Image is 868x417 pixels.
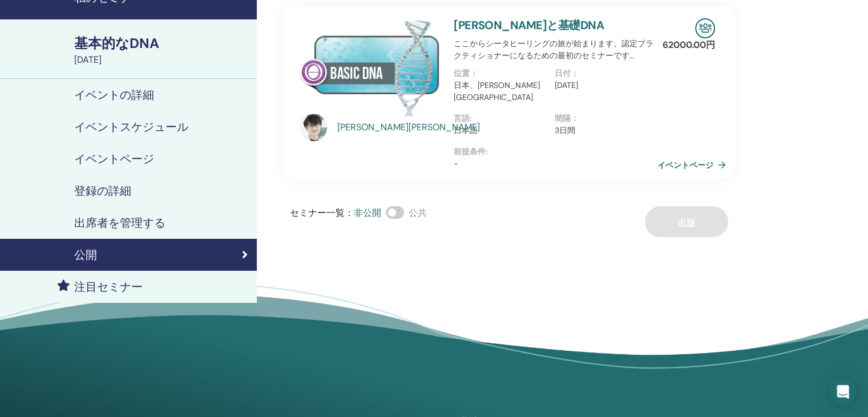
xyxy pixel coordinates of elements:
[571,113,579,123] font: ：
[345,207,354,219] font: ：
[74,151,154,166] font: イベントページ
[74,87,154,102] font: イベントの詳細
[706,39,715,51] font: 円
[454,38,653,61] font: ここからシータヒーリングの旅が始まります。認定プラクティショナーになるための最初のセミナーです…
[409,121,480,133] font: [PERSON_NAME]
[74,247,97,262] font: 公開
[74,54,102,66] font: [DATE]
[300,114,327,141] img: default.jpg
[555,68,571,78] font: 日付
[555,80,578,90] font: [DATE]
[337,121,443,134] a: [PERSON_NAME][PERSON_NAME]
[454,18,604,33] a: [PERSON_NAME]と基礎DNA
[555,113,571,123] font: 間隔
[454,68,470,78] font: 位置
[470,113,472,123] font: :
[454,113,470,123] font: 言語
[454,158,458,169] font: -
[300,18,440,117] img: 基本的なDNA
[337,121,409,133] font: [PERSON_NAME]
[555,125,575,135] font: 3日間
[663,39,706,51] font: 62000.00
[695,18,715,38] img: 対面セミナー
[74,119,188,134] font: イベントスケジュール
[354,207,381,219] font: 非公開
[74,183,131,198] font: 登録の詳細
[74,215,165,230] font: 出席者を管理する
[290,207,345,219] font: セミナー一覧
[67,34,257,67] a: 基本的なDNA[DATE]
[657,156,730,173] a: イベントページ
[74,279,143,294] font: 注目セミナー
[486,146,488,157] font: :
[454,80,540,102] font: 日本、[PERSON_NAME][GEOGRAPHIC_DATA]
[571,68,579,78] font: ：
[409,207,427,219] font: 公共
[829,378,857,406] div: インターコムメッセンジャーを開く
[454,146,486,157] font: 前提条件
[74,34,159,52] font: 基本的なDNA
[470,68,478,78] font: ：
[657,160,713,170] font: イベントページ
